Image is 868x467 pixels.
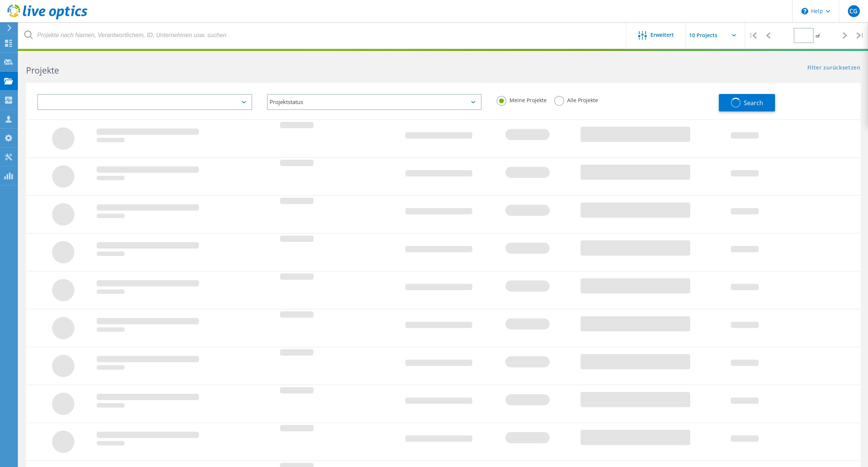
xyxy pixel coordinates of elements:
span: Erweitert [650,32,674,38]
a: Filter zurücksetzen [807,65,861,71]
svg: \n [801,8,808,14]
span: of [816,33,820,39]
b: Projekte [26,64,59,76]
div: | [745,22,761,49]
a: Live Optics Dashboard [7,16,87,21]
input: Projekte nach Namen, Verantwortlichem, ID, Unternehmen usw. suchen [19,22,627,48]
span: Search [744,99,763,107]
label: Alle Projekte [554,96,598,103]
label: Meine Projekte [496,96,547,103]
div: | [853,22,868,49]
button: Search [719,94,775,111]
span: CG [849,8,858,14]
div: Projektstatus [267,94,482,110]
